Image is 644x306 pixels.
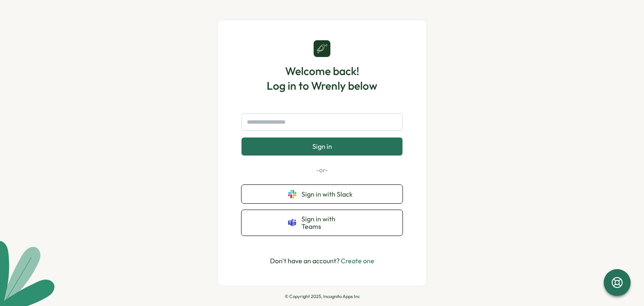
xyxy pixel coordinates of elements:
button: Sign in with Slack [241,185,402,203]
span: Sign in [312,143,332,150]
h1: Welcome back! Log in to Wrenly below [267,64,377,93]
p: © Copyright 2025, Incognito Apps Inc [285,294,360,299]
p: -or- [241,166,402,175]
button: Sign in with Teams [241,210,402,236]
p: Don't have an account? [270,256,374,266]
button: Sign in [241,137,402,155]
span: Sign in with Slack [301,190,356,198]
a: Create one [341,257,374,265]
span: Sign in with Teams [301,215,356,231]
